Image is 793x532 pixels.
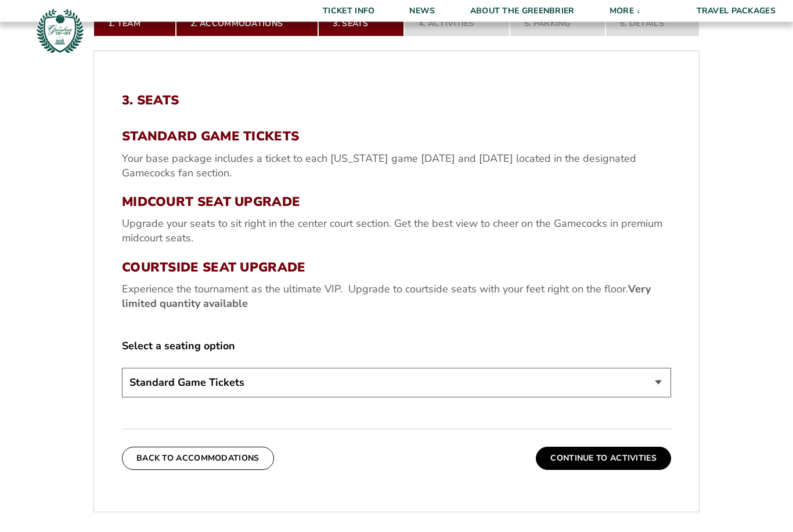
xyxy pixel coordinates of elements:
[122,217,671,246] p: Upgrade your seats to sit right in the center court section. Get the best view to cheer on the Ga...
[122,129,671,144] h3: Standard Game Tickets
[176,12,318,37] a: 2. Accommodations
[122,195,671,210] h3: Midcourt Seat Upgrade
[122,447,274,471] button: Back To Accommodations
[122,260,671,276] h3: Courtside Seat Upgrade
[122,283,651,311] strong: Very limited quantity available
[122,339,671,354] label: Select a seating option
[122,283,671,312] p: Experience the tournament as the ultimate VIP. Upgrade to courtside seats with your feet right on...
[122,152,671,181] p: Your base package includes a ticket to each [US_STATE] game [DATE] and [DATE] located in the desi...
[35,6,85,56] img: Greenbrier Tip-Off
[93,12,176,37] a: 1. Team
[536,447,671,471] button: Continue To Activities
[122,93,671,108] h2: 3. Seats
